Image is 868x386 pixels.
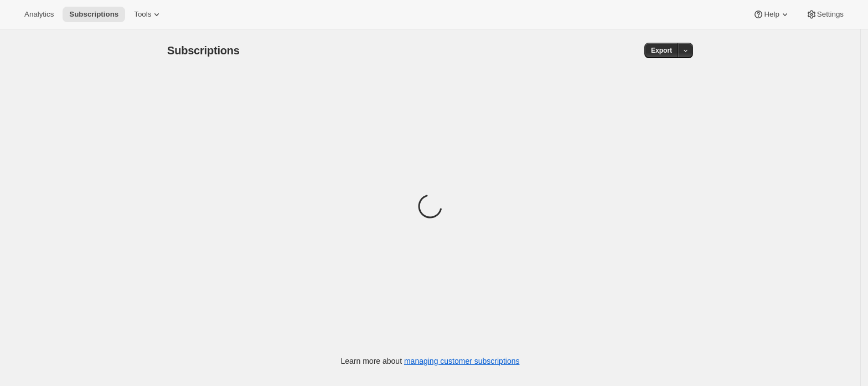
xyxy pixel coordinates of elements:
[341,355,520,367] p: Learn more about
[799,7,850,22] button: Settings
[817,10,844,19] span: Settings
[746,7,797,22] button: Help
[18,7,60,22] button: Analytics
[764,10,779,19] span: Help
[69,10,118,19] span: Subscriptions
[651,46,672,55] span: Export
[127,7,169,22] button: Tools
[167,44,240,57] span: Subscriptions
[644,43,679,58] button: Export
[134,10,151,19] span: Tools
[404,357,520,365] a: managing customer subscriptions
[24,10,54,19] span: Analytics
[63,7,125,22] button: Subscriptions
